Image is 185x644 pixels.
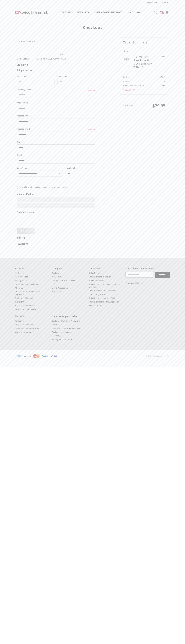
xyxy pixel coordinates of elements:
span: orders include a 10% GST [123,84,145,87]
a: Register Your Cookware [52,331,73,333]
a: Swiss Diamond Induction [89,275,111,278]
div: $79.95 [155,55,165,58]
label: First Name [17,75,55,78]
a: Cookware [52,272,61,274]
a: Hard Anodized [15,275,28,278]
a: Sale [52,283,56,285]
a: Swiss Diamond Nonstick Clad [15,283,41,285]
label: My Billing address is the same as my Shipping address [17,186,95,188]
label: City [17,141,95,144]
a: Show All [135,6,142,18]
span: Total (AUD) [123,104,134,107]
label: Address Line 2 [17,127,95,130]
a: DLX Cutting Boards [89,293,106,296]
img: Free Shipping On Every Order [15,6,48,19]
span: 1 [161,12,164,14]
a: Premium Steel DLX [89,279,106,282]
a: Recipes [52,323,59,326]
span: -- [164,80,165,83]
h5: Our Brands [89,267,123,270]
h4: 1 x Premium Steel Induction DLX 32cm Wok with Lid [133,55,154,69]
h5: Categories [52,267,86,270]
a: Create Account [144,1,161,5]
a: Build Your Dream Set (And Save) [52,327,81,330]
a: Edit Cart [155,40,165,44]
small: (Optional) [88,128,95,130]
a: New arrival [75,6,92,18]
span: Shipping [123,80,131,83]
span: $0.00 [161,84,165,87]
legend: Shipping Method [17,192,34,196]
label: Phone Number [17,101,95,104]
a: Swiss Diamond [89,272,102,274]
h2: Customer [17,57,33,60]
h2: Billing [17,236,33,239]
a: Reviews & Testimonials [15,308,36,310]
a: Swiss Diamond Accessories, Knives and Tools [89,283,120,288]
a: Sale [126,6,135,18]
label: Country [17,154,95,156]
a: Top Sellers [52,290,62,293]
button: Edit [88,57,95,60]
button: Continue [17,228,35,234]
p: © 2025 Swiss Diamond AU. [146,355,170,358]
a: Swiss Diamond - Nonstick Clad [89,289,116,292]
label: State/Province [17,167,63,170]
h5: Connect With Us [125,282,170,285]
a: As Seen In [15,272,24,274]
a: Swiss DiamondⓇ Hard Anodised™ [89,301,119,303]
a: Swiss Diamond Australia FAQ [15,304,41,307]
p: Check out faster with: [17,40,106,43]
a: Cookware [58,6,75,18]
a: Privacy Policy [15,279,27,282]
legend: Order Comments [17,211,34,214]
a: As Seen In [15,320,24,322]
label: Postal Code [65,167,95,170]
label: Address Line 1 [17,114,95,117]
a: New arrival [52,275,62,278]
a: Find Swiss Diamond [15,297,33,299]
a: Why Swiss Diamond [15,323,33,326]
a: View all brands [89,304,102,307]
a: Chef [PERSON_NAME]'s Key Ingredient [15,290,40,296]
a: Financing [52,334,61,337]
a: Swiss Diamond Technology [15,327,39,330]
a: Swiss Diamond Nonstick Clad [89,297,115,299]
a: Sign In [161,1,170,5]
h5: Get to know your kitchen [52,315,86,318]
label: Last Name [57,75,95,78]
legend: Shipping Address [17,69,35,72]
a: Lids & Accessories [52,287,68,289]
a: Cookware That Gives A New Life [52,320,80,322]
iframe: PayPal-paypal [17,45,59,50]
a: Cutting boards and knives [92,6,126,18]
h5: More Info [15,315,49,318]
span: Subtotal [123,76,130,78]
h5: Subscribe to our newsletter [125,267,170,270]
h3: Order Summary [123,40,155,44]
h1: Checkout [15,25,170,30]
span: $79.95 [160,76,165,78]
a: Promo/Gift Certificate [123,89,142,91]
a: About Us [15,287,23,289]
a: Contact Us [15,301,25,303]
h2: Shipping [17,63,33,66]
label: Company Name [17,88,95,91]
a: Warranty Information [15,331,34,333]
small: (Optional) [88,89,95,91]
h3: 1 Item [123,50,166,52]
h5: About Us [15,267,49,270]
a: Cutting boards and knives [52,279,75,282]
div: [EMAIL_ADDRESS][DOMAIN_NAME] [36,57,83,60]
h2: Payment [17,242,33,245]
a: 1 [158,9,164,16]
span: OR [59,53,64,56]
a: Factory Seconds Outlet [52,338,72,341]
span: $79.95 [152,103,165,109]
